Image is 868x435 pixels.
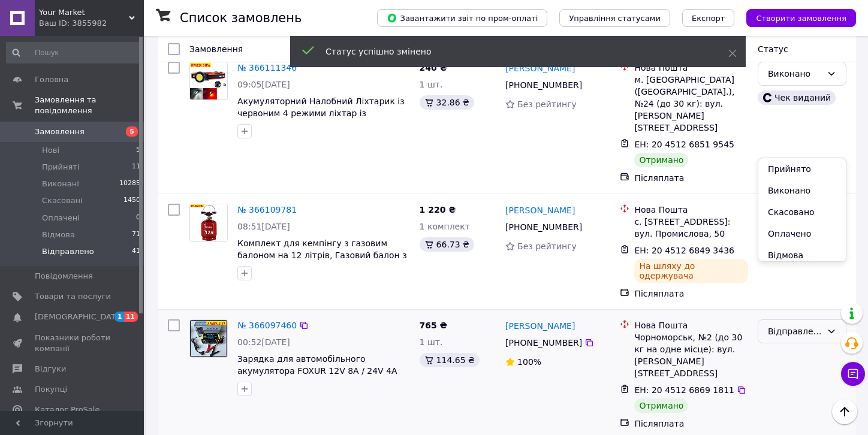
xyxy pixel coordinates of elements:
div: На шляху до одержувача [634,259,748,283]
div: [PHONE_NUMBER] [503,77,584,93]
span: Повідомлення [35,271,93,282]
a: Комплект для кемпінгу з газовим балоном на 12 літрів, Газовий балон з пальником Газова плитка [237,238,407,272]
div: Післяплата [634,288,748,300]
span: Оплачені [42,213,80,223]
span: 1 шт. [420,337,443,347]
h1: Список замовлень [180,11,302,25]
span: Your Market [39,7,129,18]
div: м. [GEOGRAPHIC_DATA] ([GEOGRAPHIC_DATA].), №24 (до 30 кг): вул. [PERSON_NAME][STREET_ADDRESS] [634,74,748,134]
span: 00:52[DATE] [237,337,290,347]
span: 0 [136,213,140,223]
span: Статус [758,44,788,54]
input: Пошук [6,42,141,64]
span: Завантажити звіт по пром-оплаті [387,13,538,23]
span: Замовлення [189,44,243,54]
span: 10285 [119,179,140,189]
span: Головна [35,74,68,85]
a: Фото товару [189,204,228,242]
span: 08:51[DATE] [237,222,290,231]
a: № 366111346 [237,63,297,72]
div: Післяплата [634,172,748,184]
span: Без рейтингу [517,241,577,251]
span: 71 [132,229,140,240]
a: № 366109781 [237,205,297,215]
span: Експорт [692,14,725,23]
span: 100% [517,357,541,367]
span: Відмова [42,229,75,240]
li: Прийнято [758,158,846,180]
button: Наверх [832,399,857,424]
li: Скасовано [758,201,846,223]
div: Чорноморськ, №2 (до 30 кг на одне місце): вул. [PERSON_NAME][STREET_ADDRESS] [634,331,748,379]
span: 1 220 ₴ [420,205,456,215]
a: Зарядка для автомобільного акумулятора FOXUR 12V 8A / 24V 4A Автоматичний зарядний пристрій [237,354,397,388]
span: 1 [114,312,124,322]
span: ЕН: 20 4512 6851 9545 [634,140,734,149]
div: с. [STREET_ADDRESS]: вул. Промислова, 50 [634,216,748,240]
button: Створити замовлення [746,9,856,27]
span: Покупці [35,384,67,395]
button: Управління статусами [559,9,670,27]
div: 114.65 ₴ [420,353,480,367]
span: 765 ₴ [420,321,447,330]
div: Післяплата [634,418,748,430]
span: 1450 [123,195,140,206]
span: Створити замовлення [756,14,846,23]
span: [DEMOGRAPHIC_DATA] [35,312,123,322]
div: 66.73 ₴ [420,237,474,252]
li: Оплачено [758,223,846,244]
li: Виконано [758,180,846,201]
span: Без рейтингу [517,99,577,109]
span: Виконані [42,179,79,189]
span: 11 [132,162,140,173]
span: Замовлення [35,126,85,137]
div: Нова Пошта [634,319,748,331]
span: Відправлено [42,246,94,257]
span: Замовлення та повідомлення [35,95,144,116]
span: ЕН: 20 4512 6849 3436 [634,246,734,255]
button: Чат з покупцем [841,362,865,386]
div: [PHONE_NUMBER] [503,334,584,351]
a: [PERSON_NAME] [505,320,575,332]
span: Відгуки [35,364,66,374]
span: Управління статусами [569,14,661,23]
img: Фото товару [190,62,227,99]
div: Статус успішно змінено [325,46,698,58]
li: Відмова [758,244,846,266]
div: Чек виданий [758,90,836,105]
img: Фото товару [190,320,227,357]
span: Нові [42,145,59,156]
div: [PHONE_NUMBER] [503,219,584,235]
div: Отримано [634,398,688,413]
span: Товари та послуги [35,291,111,302]
a: Акумуляторний Налобний Ліхтарик із червоним 4 режими ліхтар із Червоним світлом та з Магнітом [237,96,405,130]
div: 32.86 ₴ [420,95,474,110]
div: Ваш ID: 3855982 [39,18,144,29]
a: [PERSON_NAME] [505,204,575,216]
span: 5 [136,145,140,156]
a: Фото товару [189,319,228,358]
a: № 366097460 [237,321,297,330]
span: ЕН: 20 4512 6869 1811 [634,385,734,395]
span: 1 комплект [420,222,470,231]
span: 11 [124,312,138,322]
button: Завантажити звіт по пром-оплаті [377,9,547,27]
span: Прийняті [42,162,79,173]
span: 5 [126,126,138,137]
div: Виконано [768,67,822,80]
div: Отримано [634,153,688,167]
img: Фото товару [190,204,227,241]
span: 1 шт. [420,80,443,89]
span: Скасовані [42,195,83,206]
span: 41 [132,246,140,257]
div: Нова Пошта [634,204,748,216]
a: Фото товару [189,62,228,100]
button: Експорт [682,9,735,27]
a: Створити замовлення [734,13,856,22]
span: 09:05[DATE] [237,80,290,89]
span: Показники роботи компанії [35,333,111,354]
div: Відправлено [768,325,822,338]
